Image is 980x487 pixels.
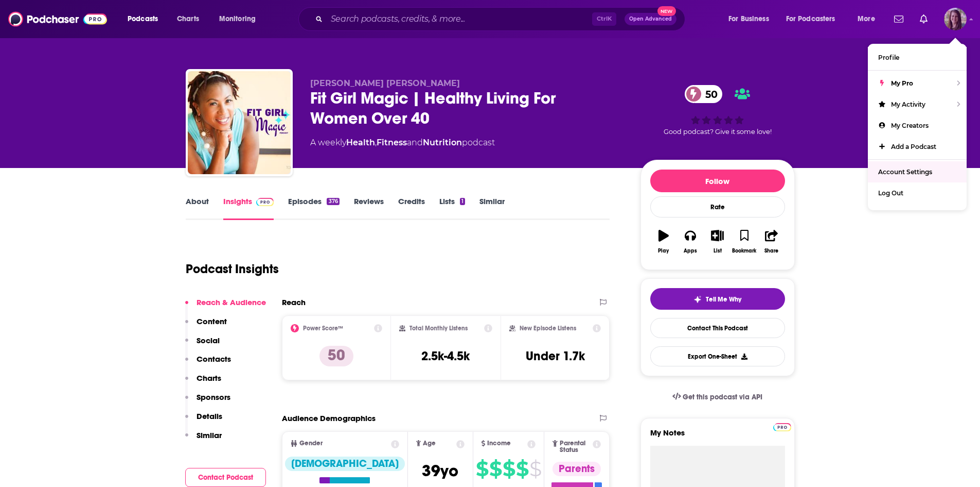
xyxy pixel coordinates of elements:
[683,393,762,401] span: Get this podcast via API
[197,354,231,364] p: Contacts
[128,12,158,26] span: Podcasts
[303,325,343,332] h2: Power Score™
[503,461,515,477] span: $
[704,223,730,260] button: List
[185,316,227,335] button: Content
[693,295,702,304] img: tell me why sparkle
[868,115,967,136] a: My Creators
[327,198,339,205] div: 376
[773,422,791,431] a: Pro website
[197,373,221,383] p: Charts
[197,392,230,402] p: Sponsors
[850,11,888,27] button: open menu
[377,138,407,147] a: Fitness
[282,297,306,307] h2: Reach
[308,7,695,31] div: Search podcasts, credits, & more...
[526,348,585,364] h3: Under 1.7k
[868,136,967,157] a: Add a Podcast
[878,54,899,61] span: Profile
[409,325,468,332] h2: Total Monthly Listens
[868,161,967,182] a: Account Settings
[407,138,423,147] span: and
[310,137,495,149] div: A weekly podcast
[764,248,778,254] div: Share
[758,223,785,260] button: Share
[684,248,697,254] div: Apps
[185,468,266,487] button: Contact Podcast
[219,12,256,26] span: Monitoring
[664,128,772,136] span: Good podcast? Give it some love!
[185,297,266,316] button: Reach & Audience
[891,100,925,108] span: My Activity
[944,8,967,30] button: Show profile menu
[650,223,677,260] button: Play
[186,261,279,277] h1: Podcast Insights
[354,196,384,220] a: Reviews
[944,8,967,30] span: Logged in as AMSimrell
[658,248,669,254] div: Play
[185,411,222,430] button: Details
[650,318,785,338] a: Contact This Podcast
[650,288,785,310] button: tell me why sparkleTell Me Why
[8,9,107,29] img: Podchaser - Follow, Share and Rate Podcasts
[212,11,269,27] button: open menu
[421,348,470,364] h3: 2.5k-4.5k
[592,12,616,26] span: Ctrl K
[944,8,967,30] img: User Profile
[479,196,505,220] a: Similar
[916,10,932,28] a: Show notifications dropdown
[706,295,741,304] span: Tell Me Why
[170,11,205,27] a: Charts
[786,12,835,26] span: For Podcasters
[721,11,782,27] button: open menu
[640,78,795,142] div: 50Good podcast? Give it some love!
[685,85,723,103] a: 50
[858,12,875,26] span: More
[223,196,274,220] a: InsightsPodchaser Pro
[188,71,291,174] img: Fit Girl Magic | Healthy Living For Women Over 40
[197,297,266,307] p: Reach & Audience
[185,430,222,449] button: Similar
[423,138,462,147] a: Nutrition
[423,440,436,447] span: Age
[197,411,222,421] p: Details
[422,461,458,481] span: 39 yo
[728,12,769,26] span: For Business
[185,354,231,373] button: Contacts
[657,6,676,16] span: New
[520,325,576,332] h2: New Episode Listens
[529,461,541,477] span: $
[714,248,722,254] div: List
[256,198,274,206] img: Podchaser Pro
[319,346,353,366] p: 50
[625,13,676,25] button: Open AdvancedNew
[375,138,377,147] span: ,
[185,373,221,392] button: Charts
[197,335,220,345] p: Social
[288,196,339,220] a: Episodes376
[282,413,376,423] h2: Audience Demographics
[773,423,791,431] img: Podchaser Pro
[650,428,785,446] label: My Notes
[629,16,672,22] span: Open Advanced
[868,44,967,210] ul: Show profile menu
[560,440,591,454] span: Parental Status
[516,461,528,477] span: $
[120,11,171,27] button: open menu
[779,11,850,27] button: open menu
[177,12,199,26] span: Charts
[346,138,375,147] a: Health
[650,196,785,217] div: Rate
[878,189,903,197] span: Log Out
[891,79,913,87] span: My Pro
[891,122,929,129] span: My Creators
[664,384,771,410] a: Get this podcast via API
[310,78,460,88] span: [PERSON_NAME] [PERSON_NAME]
[285,457,405,471] div: [DEMOGRAPHIC_DATA]
[476,461,488,477] span: $
[677,223,704,260] button: Apps
[732,248,756,254] div: Bookmark
[890,10,907,28] a: Show notifications dropdown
